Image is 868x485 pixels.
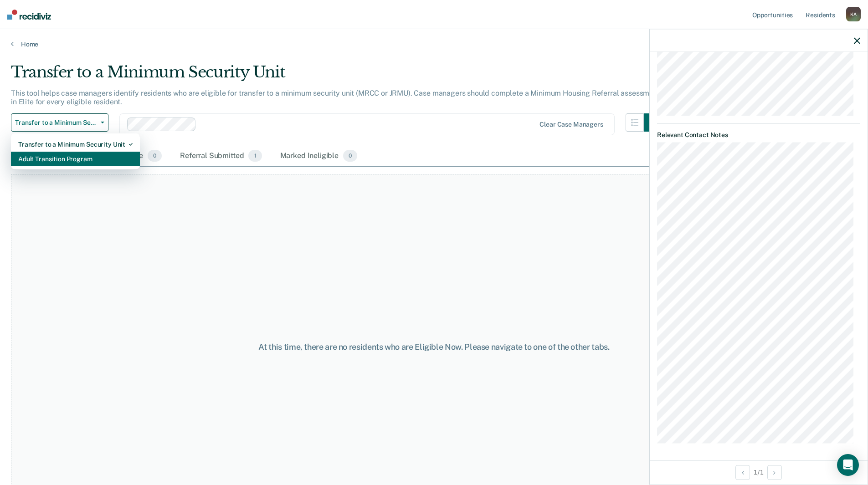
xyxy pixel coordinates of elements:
div: 1 / 1 [650,460,868,484]
div: Transfer to a Minimum Security Unit [11,63,662,89]
div: Clear case managers [539,121,603,128]
span: 0 [343,150,357,162]
div: Marked Ineligible [278,146,360,166]
span: 1 [248,150,262,162]
div: K A [846,7,861,21]
dt: Relevant Contact Notes [657,131,860,139]
span: Transfer to a Minimum Security Unit [15,119,97,127]
p: This tool helps case managers identify residents who are eligible for transfer to a minimum secur... [11,89,660,106]
div: At this time, there are no residents who are Eligible Now. Please navigate to one of the other tabs. [223,342,646,352]
div: Open Intercom Messenger [837,454,859,476]
img: Recidiviz [7,10,51,20]
div: Transfer to a Minimum Security Unit [18,137,133,152]
span: 0 [148,150,162,162]
div: Adult Transition Program [18,152,133,166]
div: Referral Submitted [178,146,263,166]
button: Next Opportunity [767,465,782,480]
a: Home [11,40,857,48]
button: Previous Opportunity [735,465,750,480]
